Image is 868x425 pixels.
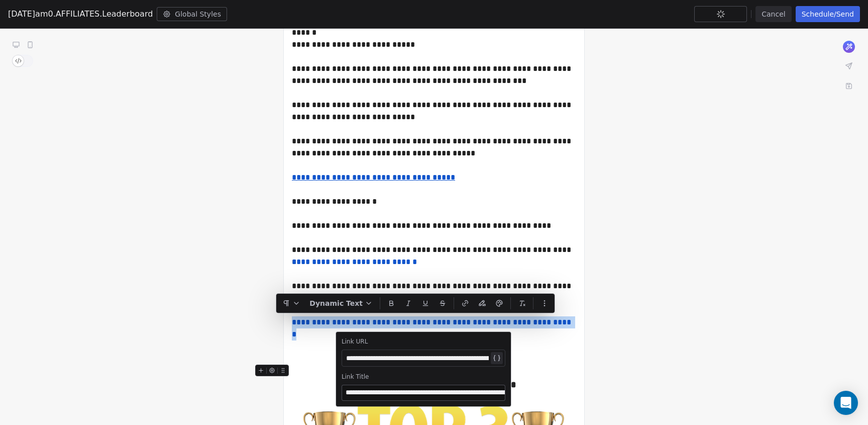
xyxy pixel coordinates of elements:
[342,373,505,381] div: Link Title
[755,6,791,22] button: Cancel
[796,6,860,22] button: Schedule/Send
[157,7,227,21] button: Global Styles
[305,296,377,311] button: Dynamic Text
[342,337,505,346] div: Link URL
[8,8,153,20] span: [DATE]am0.AFFILIATES.Leaderboard
[834,391,858,415] div: Open Intercom Messenger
